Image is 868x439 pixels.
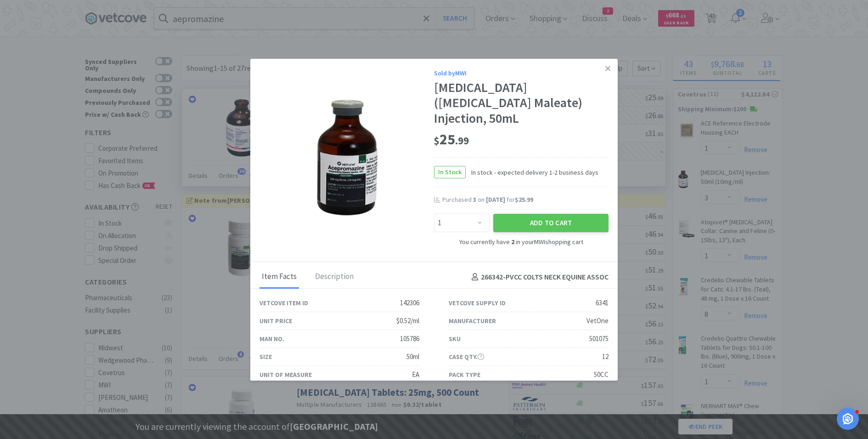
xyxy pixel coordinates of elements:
[400,333,419,344] div: 105786
[434,80,609,126] div: [MEDICAL_DATA] ([MEDICAL_DATA] Maleate) Injection, 50mL
[412,369,419,380] div: EA
[259,316,292,326] div: Unit Price
[515,195,533,204] span: $25.99
[602,351,609,362] div: 12
[511,238,514,246] strong: 2
[259,334,284,344] div: Man No.
[314,97,380,217] img: 7ea95fa555fd4db888379ccf757e39dd_6341.png
[434,134,440,147] span: $
[468,271,609,283] h4: 266342 - PVCC COLTS NECK EQUINE ASSOC
[449,298,506,308] div: Vetcove Supply ID
[406,351,419,362] div: 50ml
[449,370,480,380] div: Pack Type
[449,316,496,326] div: Manufacturer
[259,266,299,289] div: Item Facts
[449,352,484,362] div: Case Qty.
[493,214,609,232] button: Add to Cart
[455,134,469,147] span: . 99
[586,315,609,326] div: VetOne
[596,297,609,308] div: 6341
[434,166,465,178] span: In Stock
[466,167,598,177] span: In stock - expected delivery 1-2 business days
[594,369,609,380] div: 50CC
[313,266,356,289] div: Description
[400,297,419,308] div: 142306
[434,68,609,78] div: Sold by MWI
[396,315,419,326] div: $0.52/ml
[259,352,272,362] div: Size
[259,370,312,380] div: Unit of Measure
[837,408,859,430] iframe: Intercom live chat
[486,195,505,204] span: [DATE]
[442,195,609,205] div: Purchased on for
[589,333,609,344] div: 501075
[259,298,308,308] div: Vetcove Item ID
[434,237,609,247] div: You currently have in your MWI shopping cart
[473,195,476,204] span: 3
[449,334,461,344] div: SKU
[434,130,469,148] span: 25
